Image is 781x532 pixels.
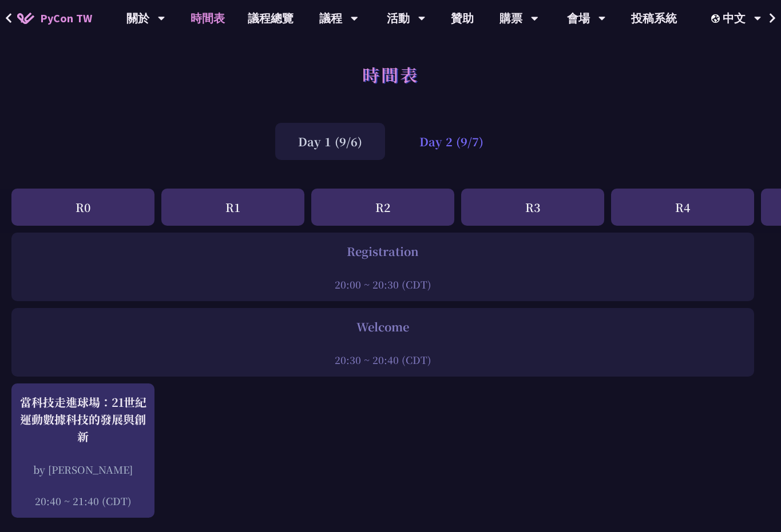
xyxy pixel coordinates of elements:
div: 20:00 ~ 20:30 (CDT) [17,277,748,291]
h1: 時間表 [362,57,419,91]
div: Registration [17,243,748,260]
div: R2 [311,189,454,226]
div: Day 1 (9/6) [275,123,385,160]
div: R4 [611,189,754,226]
div: R3 [461,189,604,226]
div: 20:40 ~ 21:40 (CDT) [17,494,149,508]
img: Locale Icon [711,14,723,23]
img: Home icon of PyCon TW 2025 [17,13,34,24]
div: Welcome [17,318,748,335]
div: by [PERSON_NAME] [17,462,149,477]
div: Day 2 (9/7) [397,123,506,160]
a: 當科技走進球場：21世紀運動數據科技的發展與創新 by [PERSON_NAME] 20:40 ~ 21:40 (CDT) [17,394,149,508]
div: R0 [11,189,154,226]
div: 20:30 ~ 20:40 (CDT) [17,353,748,367]
div: 當科技走進球場：21世紀運動數據科技的發展與創新 [17,394,149,445]
div: R1 [161,189,304,226]
a: PyCon TW [6,4,104,33]
span: PyCon TW [40,10,92,27]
